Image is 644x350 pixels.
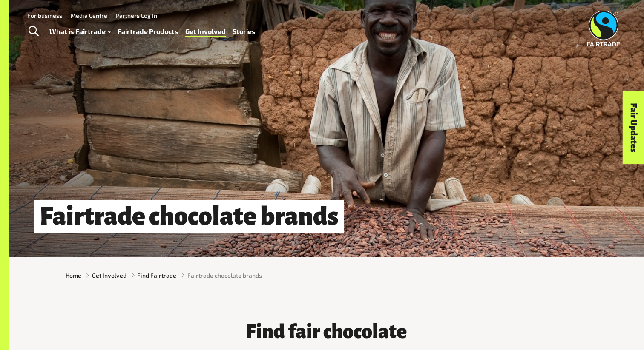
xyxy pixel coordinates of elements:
[116,12,157,19] a: Partners Log In
[34,200,344,233] h1: Fairtrade chocolate brands
[92,271,126,280] a: Get Involved
[187,271,262,280] span: Fairtrade chocolate brands
[137,271,176,280] a: Find Fairtrade
[587,11,620,46] img: Fairtrade Australia New Zealand logo
[118,26,178,38] a: Fairtrade Products
[185,26,226,38] a: Get Involved
[27,12,62,19] a: For business
[66,271,81,280] a: Home
[49,26,111,38] a: What is Fairtrade
[23,21,44,42] a: Toggle Search
[198,321,454,342] h3: Find fair chocolate
[71,12,107,19] a: Media Centre
[233,26,256,38] a: Stories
